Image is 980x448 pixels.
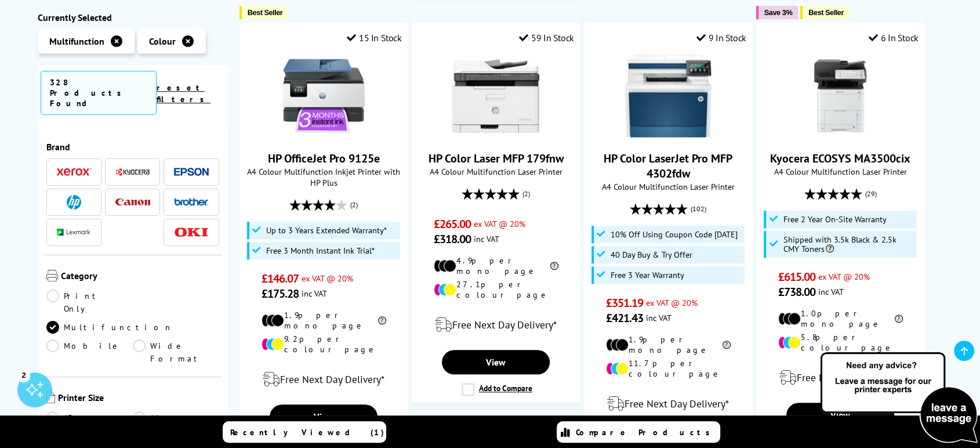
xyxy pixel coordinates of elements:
[646,312,672,323] span: inc VAT
[611,250,692,259] span: 40 Day Buy & Try Offer
[625,52,712,139] img: HP Color LaserJet Pro MFP 4302fdw
[174,227,209,237] img: OKI
[266,226,387,235] span: Up to 3 Years Extended Warranty*
[763,166,919,177] span: A4 Colour Multifunction Laser Printer
[57,225,92,240] a: Lexmark
[606,295,644,310] span: £351.19
[818,271,870,282] span: ex VAT @ 20%
[174,168,209,176] img: Epson
[434,279,558,300] li: 27.1p per colour page
[38,12,228,23] div: Currently Selected
[818,286,844,297] span: inc VAT
[239,6,289,19] button: Best Seller
[418,166,574,177] span: A4 Colour Multifunction Laser Printer
[429,151,564,166] a: HP Color Laser MFP 179fnw
[133,411,219,424] a: A4
[522,183,530,205] span: (2)
[347,32,401,44] div: 15 In Stock
[590,181,746,192] span: A4 Colour Multifunction Laser Printer
[611,230,738,239] span: 10% Off Using Coupon Code [DATE]
[174,198,209,206] img: Brother
[46,411,133,424] a: A3
[266,246,375,255] span: Free 3 Month Instant Ink Trial*
[230,427,384,438] span: Recently Viewed (1)
[58,392,219,406] span: Printer Size
[280,130,367,142] a: HP OfficeJet Pro 9125e
[474,218,525,229] span: ex VAT @ 20%
[783,215,886,224] span: Free 2 Year On-Site Warranty
[46,321,173,334] a: Multifunction
[590,388,746,420] div: modal_delivery
[262,310,386,331] li: 1.9p per mono page
[778,308,903,329] li: 1.0p per mono page
[57,229,92,236] img: Lexmark
[46,141,219,153] span: Brand
[46,290,133,315] a: Print Only
[157,82,210,104] a: reset filters
[57,168,92,176] img: Xerox
[434,216,471,232] span: £265.00
[452,52,539,139] img: HP Color Laser MFP 179fnw
[418,309,574,341] div: modal_delivery
[46,270,58,281] img: Category
[800,6,850,19] button: Best Seller
[625,130,712,142] a: HP Color LaserJet Pro MFP 4302fdw
[174,165,209,179] a: Epson
[434,232,471,247] span: £318.00
[818,351,980,446] img: Open Live Chat window
[262,334,386,355] li: 9.2p per colour page
[462,383,532,396] label: Add to Compare
[223,421,386,443] a: Recently Viewed (1)
[646,297,698,308] span: ex VAT @ 20%
[57,195,92,209] a: HP
[133,339,219,365] a: Wide Format
[783,235,914,254] span: Shipped with 3.5k Black & 2.5k CMY Toners
[756,6,798,19] button: Save 3%
[115,195,150,209] a: Canon
[67,195,81,209] img: HP
[262,286,299,301] span: £175.28
[606,358,731,379] li: 11.7p per colour page
[474,233,499,244] span: inc VAT
[770,151,910,166] a: Kyocera ECOSYS MA3500cix
[49,35,104,47] span: Multifunction
[115,165,150,179] a: Kyocera
[869,32,919,44] div: 6 In Stock
[46,339,133,365] a: Mobile
[452,130,539,142] a: HP Color Laser MFP 179fnw
[557,421,720,443] a: Compare Products
[115,198,150,206] img: Canon
[248,8,283,17] span: Best Seller
[778,269,816,284] span: £615.00
[865,183,877,205] span: (29)
[606,334,731,355] li: 1.9p per mono page
[149,35,176,47] span: Colour
[280,52,367,139] img: HP OfficeJet Pro 9125e
[246,166,402,188] span: A4 Colour Multifunction Inkjet Printer with HP Plus
[61,270,219,284] span: Category
[797,52,884,139] img: Kyocera ECOSYS MA3500cix
[270,404,378,429] a: View
[57,165,92,179] a: Xerox
[174,195,209,209] a: Brother
[302,273,353,284] span: ex VAT @ 20%
[17,368,30,381] div: 2
[246,363,402,396] div: modal_delivery
[262,271,299,286] span: £146.07
[174,225,209,240] a: OKI
[115,168,150,176] img: Kyocera
[778,284,816,299] span: £738.00
[576,427,716,438] span: Compare Products
[350,194,358,216] span: (2)
[696,32,746,44] div: 9 In Stock
[808,8,844,17] span: Best Seller
[434,255,558,276] li: 4.9p per mono page
[611,270,684,280] span: Free 3 Year Warranty
[763,362,919,394] div: modal_delivery
[606,310,644,326] span: £421.43
[41,71,157,115] span: 328 Products Found
[764,8,792,17] span: Save 3%
[778,332,903,353] li: 5.8p per colour page
[442,350,550,374] a: View
[519,32,574,44] div: 59 In Stock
